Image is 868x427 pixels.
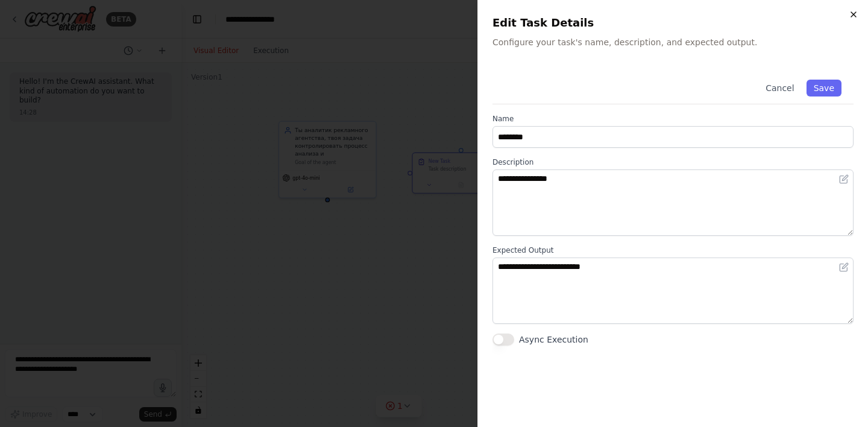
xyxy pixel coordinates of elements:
p: Configure your task's name, description, and expected output. [492,36,854,48]
button: Open in editor [837,260,851,274]
button: Open in editor [837,172,851,186]
h2: Edit Task Details [492,14,854,31]
label: Expected Output [492,245,854,255]
label: Async Execution [519,334,588,346]
button: Save [807,80,841,96]
label: Name [492,114,854,124]
button: Cancel [758,80,801,96]
label: Description [492,157,854,167]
